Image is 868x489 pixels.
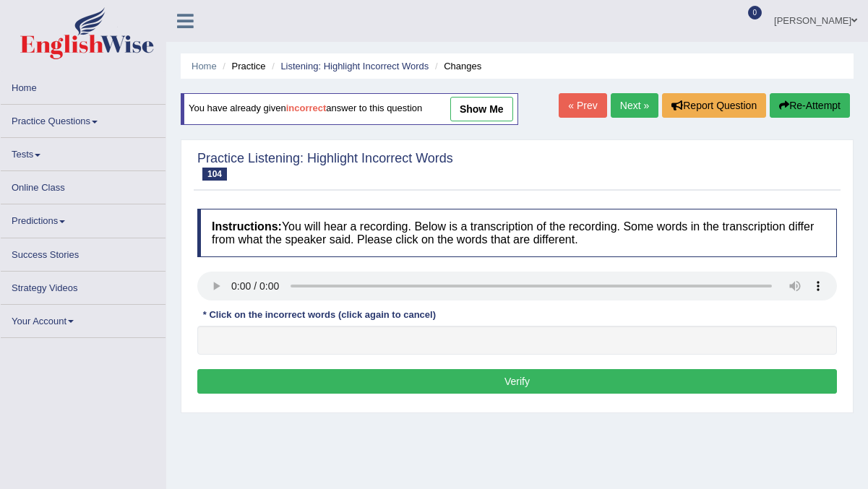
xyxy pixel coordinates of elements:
[748,6,762,20] span: 0
[219,59,265,73] li: Practice
[1,272,166,300] a: Strategy Videos
[286,103,327,114] b: incorrect
[280,61,429,72] a: Listening: Highlight Incorrect Words
[611,93,658,118] a: Next »
[202,168,227,181] span: 104
[1,305,166,333] a: Your Account
[450,97,513,121] a: show me
[1,204,166,233] a: Predictions
[192,61,217,72] a: Home
[212,220,282,233] b: Instructions:
[559,93,606,118] a: « Prev
[1,138,166,166] a: Tests
[181,93,518,125] div: You have already given answer to this question
[1,238,166,267] a: Success Stories
[1,171,166,199] a: Online Class
[197,369,837,394] button: Verify
[1,105,166,133] a: Practice Questions
[197,209,837,257] h4: You will hear a recording. Below is a transcription of the recording. Some words in the transcrip...
[197,308,442,321] div: * Click on the incorrect words (click again to cancel)
[431,59,481,73] li: Changes
[662,93,766,118] button: Report Question
[1,72,166,100] a: Home
[197,152,453,181] h2: Practice Listening: Highlight Incorrect Words
[770,93,850,118] button: Re-Attempt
